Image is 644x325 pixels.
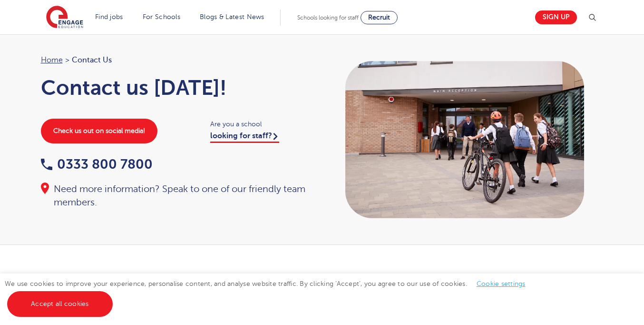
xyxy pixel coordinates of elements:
[41,56,63,64] a: Home
[297,14,359,21] span: Schools looking for staff
[368,14,390,21] span: Recruit
[65,56,69,64] span: >
[72,54,112,66] span: Contact Us
[41,119,157,143] a: Check us out on social media!
[7,291,113,317] a: Accept all cookies
[210,132,279,143] a: looking for staff?
[200,13,264,20] a: Blogs & Latest News
[41,76,313,100] h1: Contact us [DATE]!
[477,280,526,287] a: Cookie settings
[46,6,83,30] img: Engage Education
[361,11,398,24] a: Recruit
[143,13,180,20] a: For Schools
[41,157,153,172] a: 0333 800 7800
[535,10,577,24] a: Sign up
[95,13,123,20] a: Find jobs
[5,280,535,307] span: We use cookies to improve your experience, personalise content, and analyse website traffic. By c...
[41,54,313,66] nav: breadcrumb
[41,183,313,209] div: Need more information? Speak to one of our friendly team members.
[210,119,312,130] span: Are you a school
